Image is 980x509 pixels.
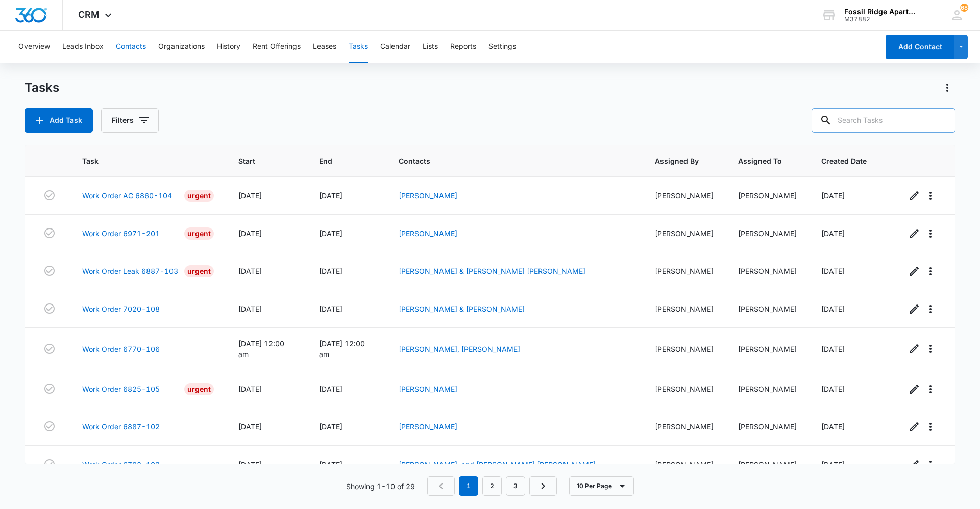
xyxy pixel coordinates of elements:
span: [DATE] [319,229,342,238]
div: [PERSON_NAME] [738,459,797,470]
a: Work Order Leak 6887-103 [82,266,178,276]
span: [DATE] [238,460,262,469]
span: [DATE] 12:00 am [319,339,365,359]
span: End [319,156,360,166]
span: [DATE] 12:00 am [238,339,284,359]
button: Lists [423,31,438,63]
button: Leases [313,31,336,63]
div: [PERSON_NAME] [655,303,714,314]
input: Search Tasks [812,108,955,133]
div: [PERSON_NAME] [738,384,797,394]
span: Start [238,156,280,166]
div: [PERSON_NAME] [655,459,714,470]
a: Work Order 6971-201 [82,228,160,239]
h1: Tasks [24,80,59,95]
span: [DATE] [238,267,262,275]
span: [DATE] [238,422,262,431]
a: Work Order AC 6860-104 [82,190,172,201]
div: [PERSON_NAME] [655,384,714,394]
span: [DATE] [821,229,845,238]
button: Overview [18,31,50,63]
a: [PERSON_NAME] [399,422,457,431]
div: Urgent [184,227,214,240]
a: Work Order 6703-103 [82,459,160,470]
div: Urgent [184,265,214,277]
span: [DATE] [238,385,262,393]
button: History [217,31,240,63]
span: [DATE] [319,304,342,313]
button: Settings [488,31,516,63]
a: Work Order 6825-105 [82,384,160,394]
a: [PERSON_NAME] & [PERSON_NAME] [PERSON_NAME] [399,267,585,275]
span: [DATE] [238,304,262,313]
span: [DATE] [319,385,342,393]
div: [PERSON_NAME] [738,421,797,432]
div: [PERSON_NAME] [655,421,714,432]
button: Actions [939,80,955,96]
span: [DATE] [319,460,342,469]
div: notifications count [960,4,968,12]
a: [PERSON_NAME], [PERSON_NAME] [399,345,520,353]
span: 68 [960,4,968,12]
div: [PERSON_NAME] [655,190,714,201]
button: Calendar [380,31,410,63]
button: Tasks [349,31,368,63]
a: [PERSON_NAME], and [PERSON_NAME] [PERSON_NAME] [399,460,596,469]
a: Next Page [529,476,557,496]
nav: Pagination [427,476,557,496]
span: Assigned To [738,156,782,166]
span: [DATE] [821,267,845,275]
span: CRM [78,9,100,20]
a: Work Order 7020-108 [82,303,160,314]
div: [PERSON_NAME] [655,344,714,354]
a: [PERSON_NAME] [399,385,457,393]
span: [DATE] [319,191,342,200]
button: Filters [101,108,159,133]
button: Add Contact [886,35,954,59]
div: [PERSON_NAME] [655,266,714,276]
span: [DATE] [319,422,342,431]
p: Showing 1-10 of 29 [346,481,415,492]
span: Task [82,156,199,166]
div: [PERSON_NAME] [655,228,714,239]
span: [DATE] [821,422,845,431]
span: [DATE] [821,304,845,313]
div: [PERSON_NAME] [738,190,797,201]
a: Page 2 [482,476,502,496]
span: Assigned By [655,156,699,166]
span: [DATE] [319,267,342,275]
a: [PERSON_NAME] [399,191,457,200]
button: Add Task [24,108,93,133]
div: Urgent [184,383,214,395]
div: Urgent [184,190,214,202]
div: account id [844,16,919,23]
a: [PERSON_NAME] & [PERSON_NAME] [399,304,525,313]
span: [DATE] [821,191,845,200]
span: [DATE] [238,191,262,200]
div: [PERSON_NAME] [738,266,797,276]
a: Work Order 6887-102 [82,421,160,432]
div: account name [844,8,919,16]
span: [DATE] [821,385,845,393]
span: [DATE] [238,229,262,238]
button: Rent Offerings [253,31,301,63]
span: Contacts [399,156,616,166]
a: [PERSON_NAME] [399,229,457,238]
button: Leads Inbox [62,31,104,63]
a: Work Order 6770-106 [82,344,160,354]
button: Contacts [116,31,146,63]
button: 10 Per Page [569,476,634,496]
div: [PERSON_NAME] [738,303,797,314]
a: Page 3 [506,476,525,496]
span: [DATE] [821,460,845,469]
em: 1 [459,476,478,496]
button: Reports [450,31,476,63]
button: Organizations [158,31,205,63]
span: Created Date [821,156,867,166]
span: [DATE] [821,345,845,353]
div: [PERSON_NAME] [738,228,797,239]
div: [PERSON_NAME] [738,344,797,354]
